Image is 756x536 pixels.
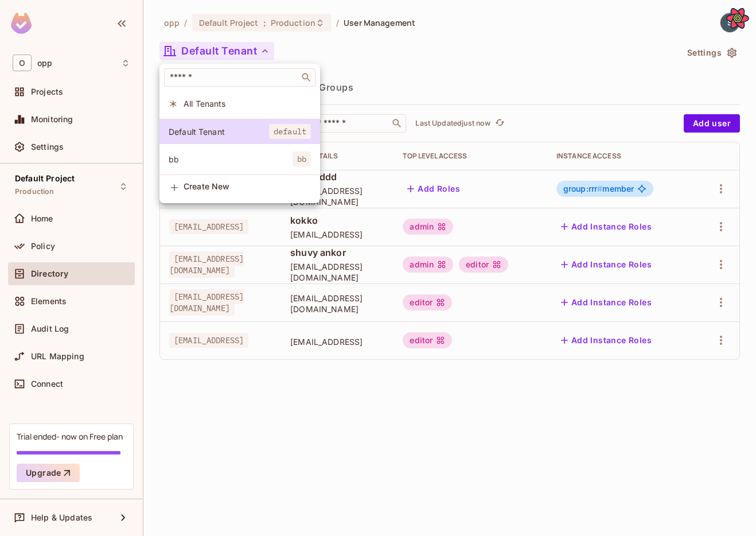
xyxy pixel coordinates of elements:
[269,124,311,139] span: default
[184,98,311,109] span: All Tenants
[159,119,320,144] div: Show only users with a role in this tenant: Default Tenant
[293,152,311,166] span: bb
[726,7,749,30] button: Open React Query Devtools
[159,147,320,172] div: Show only users with a role in this tenant: bb
[169,154,293,165] span: bb
[169,126,269,137] span: Default Tenant
[184,182,311,191] span: Create New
